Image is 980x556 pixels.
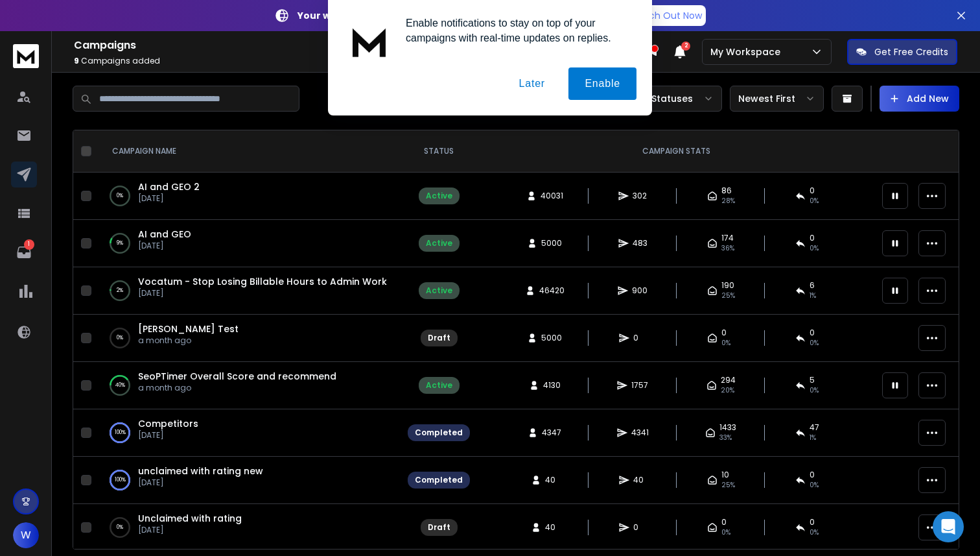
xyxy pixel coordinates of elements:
[719,422,736,433] span: 1433
[721,517,727,527] span: 0
[545,475,558,485] span: 40
[633,522,646,533] span: 0
[11,239,37,265] a: 1
[810,385,819,396] span: 0 %
[13,522,39,548] button: W
[721,328,727,338] span: 0
[426,380,452,391] div: Active
[138,241,191,251] p: [DATE]
[721,470,729,480] span: 10
[138,417,198,430] a: Competitors
[97,220,400,267] td: 9%AI and GEO[DATE]
[633,238,647,248] span: 483
[721,375,736,385] span: 294
[541,333,562,343] span: 5000
[426,238,452,248] div: Active
[138,180,200,193] a: AI and GEO 2
[721,480,735,490] span: 25 %
[631,428,649,438] span: 4341
[138,477,263,488] p: [DATE]
[97,315,400,362] td: 0%[PERSON_NAME] Testa month ago
[426,285,452,296] div: Active
[721,280,734,291] span: 190
[138,525,242,535] p: [DATE]
[117,521,123,534] p: 0 %
[810,196,819,206] span: 0 %
[719,433,732,443] span: 33 %
[810,433,816,443] span: 1 %
[541,238,562,248] span: 5000
[721,338,730,348] span: 0%
[97,409,400,457] td: 100%Competitors[DATE]
[395,16,636,45] div: Enable notifications to stay on top of your campaigns with real-time updates on replies.
[24,239,34,250] p: 1
[117,189,123,202] p: 0 %
[117,332,123,344] p: 0 %
[344,16,395,67] img: notification icon
[539,285,565,296] span: 46420
[97,267,400,315] td: 2%Vocatum - Stop Losing Billable Hours to Admin Work[DATE]
[810,328,815,338] span: 0
[115,379,125,392] p: 40 %
[810,291,816,301] span: 1 %
[721,186,732,196] span: 86
[542,428,561,438] span: 4347
[721,196,735,206] span: 28 %
[138,335,239,346] p: a month ago
[138,322,239,335] a: [PERSON_NAME] Test
[721,243,734,254] span: 36 %
[478,130,874,173] th: CAMPAIGN STATS
[502,67,561,100] button: Later
[810,470,815,480] span: 0
[428,522,450,533] div: Draft
[97,457,400,504] td: 100%unclaimed with rating new[DATE]
[633,333,646,343] span: 0
[138,288,387,298] p: [DATE]
[138,383,336,393] p: a month ago
[117,284,123,297] p: 2 %
[810,480,819,490] span: 0 %
[632,285,647,296] span: 900
[138,275,387,288] a: Vocatum - Stop Losing Billable Hours to Admin Work
[138,228,191,241] a: AI and GEO
[545,522,558,533] span: 40
[633,475,646,485] span: 40
[631,380,648,391] span: 1757
[721,385,734,396] span: 20 %
[810,375,815,385] span: 5
[138,193,200,204] p: [DATE]
[117,237,123,250] p: 9 %
[97,130,400,173] th: CAMPAIGN NAME
[115,426,126,439] p: 100 %
[810,527,819,538] span: 0%
[415,475,463,485] div: Completed
[426,191,452,201] div: Active
[721,233,734,243] span: 174
[810,233,815,243] span: 0
[428,333,450,343] div: Draft
[721,291,735,301] span: 25 %
[138,465,263,477] a: unclaimed with rating new
[138,512,242,525] a: Unclaimed with rating
[97,504,400,551] td: 0%Unclaimed with rating[DATE]
[810,280,815,291] span: 6
[138,370,336,383] a: SeoPTimer Overall Score and recommend
[933,511,964,542] div: Open Intercom Messenger
[541,191,563,201] span: 40031
[568,67,636,100] button: Enable
[415,428,463,438] div: Completed
[115,474,126,487] p: 100 %
[633,191,647,201] span: 302
[810,243,819,254] span: 0 %
[810,422,819,433] span: 47
[810,186,815,196] span: 0
[400,130,478,173] th: STATUS
[810,338,819,348] span: 0%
